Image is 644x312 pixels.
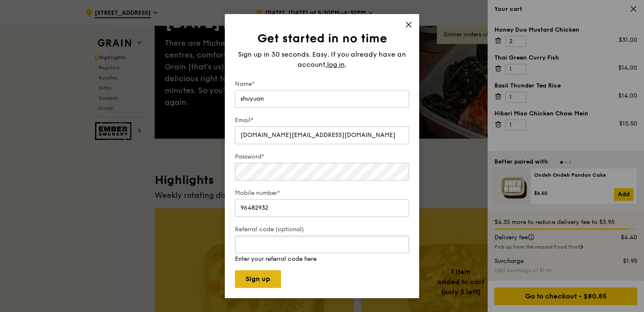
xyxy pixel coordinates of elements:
[235,270,281,288] button: Sign up
[345,60,347,68] span: .
[235,116,409,125] label: Email*
[327,60,345,70] span: log in
[238,50,406,68] span: Sign up in 30 seconds. Easy. If you already have an account,
[235,189,409,197] label: Mobile number*
[235,225,409,234] label: Referral code (optional)
[235,80,409,88] label: Name*
[235,31,409,46] h1: Get started in no time
[235,153,409,161] label: Password*
[235,255,409,263] div: Enter your referral code here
